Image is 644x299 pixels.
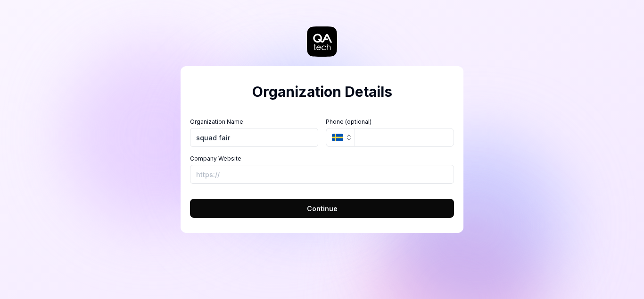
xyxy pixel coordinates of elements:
h2: Organization Details [190,81,454,103]
label: Phone (optional) [326,118,454,126]
span: Continue [307,204,338,214]
button: Continue [190,199,454,218]
label: Organization Name [190,118,318,126]
input: https:// [190,165,454,184]
label: Company Website [190,154,454,163]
